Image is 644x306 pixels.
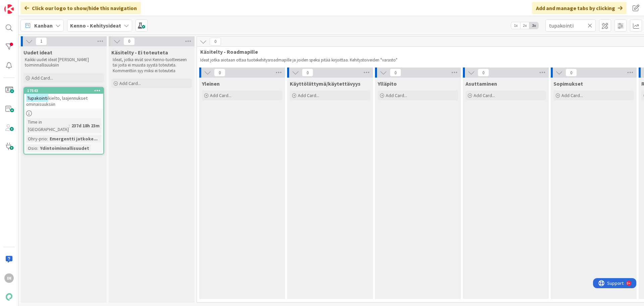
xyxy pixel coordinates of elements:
[20,2,141,14] div: Click our logo to show/hide this navigation
[561,92,583,98] span: Add Card...
[26,94,48,102] mark: Tupakointi
[511,22,520,29] span: 1x
[4,273,14,283] div: IH
[113,57,191,74] p: Ideat, jotka eivät sovi Kenno-tuotteeseen tai joita ei muusta syystä toteuteta. Kommenttiin syy m...
[478,69,489,77] span: 0
[26,95,88,107] span: kielto, laajennukset ominaisuuksiin
[25,57,103,68] p: Kaikki uudet ideat [PERSON_NAME] toiminnallisuuksiin
[111,49,168,56] span: Käsitelty - Ei toteuteta
[123,37,135,45] span: 0
[32,75,53,81] span: Add Card...
[4,292,14,302] img: avatar
[214,69,225,77] span: 0
[47,135,48,142] span: :
[566,69,577,77] span: 0
[27,88,103,93] div: 17543
[38,144,91,152] div: Ydintoiminnallisuudet
[26,118,69,133] div: Time in [GEOGRAPHIC_DATA]
[290,80,361,87] span: Käyttöliittymä/käytettävyys
[386,92,407,98] span: Add Card...
[553,80,583,87] span: Sopimukset
[36,37,47,45] span: 1
[545,19,596,32] input: Quick Filter...
[119,80,141,86] span: Add Card...
[23,49,52,56] span: Uudet ideat
[210,92,231,98] span: Add Card...
[298,92,319,98] span: Add Card...
[466,80,497,87] span: Asuttaminen
[520,22,529,29] span: 2x
[37,144,38,152] span: :
[34,21,53,30] span: Kanban
[34,3,37,8] div: 9+
[378,80,397,87] span: Ylläpito
[474,92,495,98] span: Add Card...
[70,122,101,129] div: 237d 18h 23m
[14,1,31,9] span: Support
[529,22,538,29] span: 3x
[202,80,220,87] span: Yleinen
[4,4,14,14] img: Visit kanbanzone.com
[24,88,103,108] div: 17543Tupakointikielto, laajennukset ominaisuuksiin
[302,69,313,77] span: 0
[532,2,627,14] div: Add and manage tabs by clicking
[23,87,104,155] a: 17543Tupakointikielto, laajennukset ominaisuuksiinTime in [GEOGRAPHIC_DATA]:237d 18h 23mOhry-prio...
[69,122,70,129] span: :
[70,22,121,29] b: Kenno - Kehitysideat
[390,69,401,77] span: 0
[26,135,47,142] div: Ohry-prio
[24,88,103,94] div: 17543
[26,144,37,152] div: Osio
[48,135,99,142] div: Emergentti jatkoke...
[210,38,221,46] span: 0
